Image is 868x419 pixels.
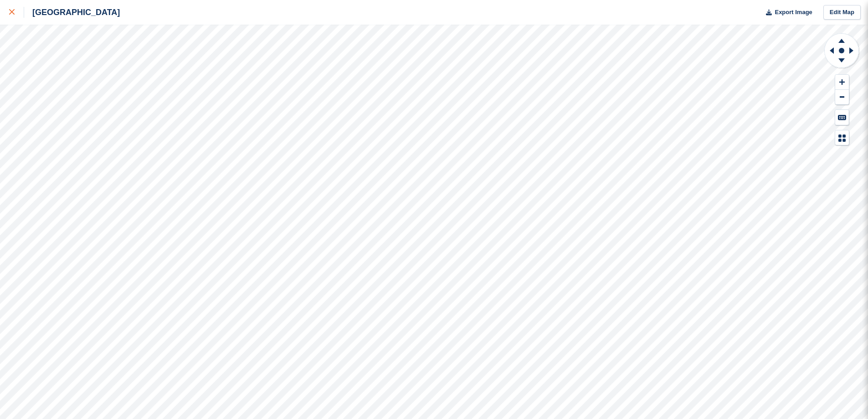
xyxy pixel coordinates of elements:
span: Export Image [775,8,812,17]
a: Edit Map [823,5,861,20]
button: Zoom Out [835,90,849,105]
button: Keyboard Shortcuts [835,110,849,125]
button: Zoom In [835,75,849,90]
div: [GEOGRAPHIC_DATA] [24,7,120,18]
button: Map Legend [835,130,849,145]
button: Export Image [760,5,812,20]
